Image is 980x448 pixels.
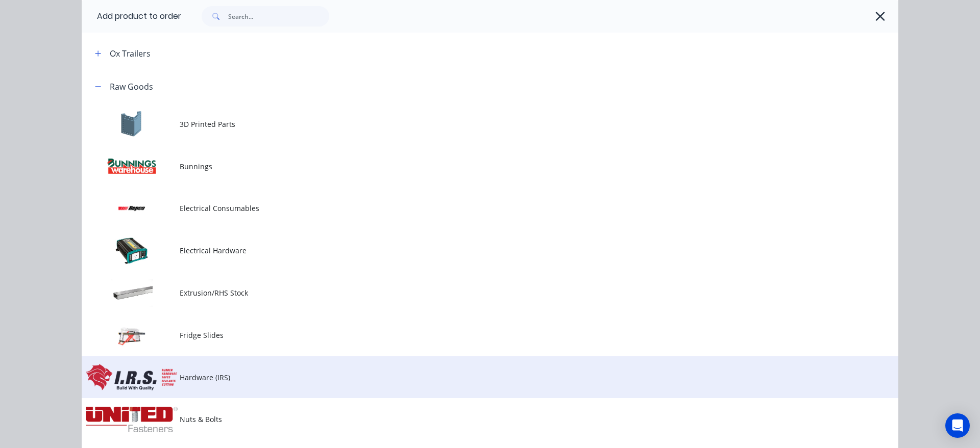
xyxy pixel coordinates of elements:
[945,413,970,438] div: Open Intercom Messenger
[180,287,754,298] span: Extrusion/RHS Stock
[110,47,151,60] div: Ox Trailers
[180,414,754,425] span: Nuts & Bolts
[228,6,329,27] input: Search...
[180,330,754,340] span: Fridge Slides
[180,372,754,383] span: Hardware (IRS)
[180,161,754,172] span: Bunnings
[110,81,153,93] div: Raw Goods
[180,203,754,214] span: Electrical Consumables
[180,119,754,129] span: 3D Printed Parts
[180,245,754,256] span: Electrical Hardware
